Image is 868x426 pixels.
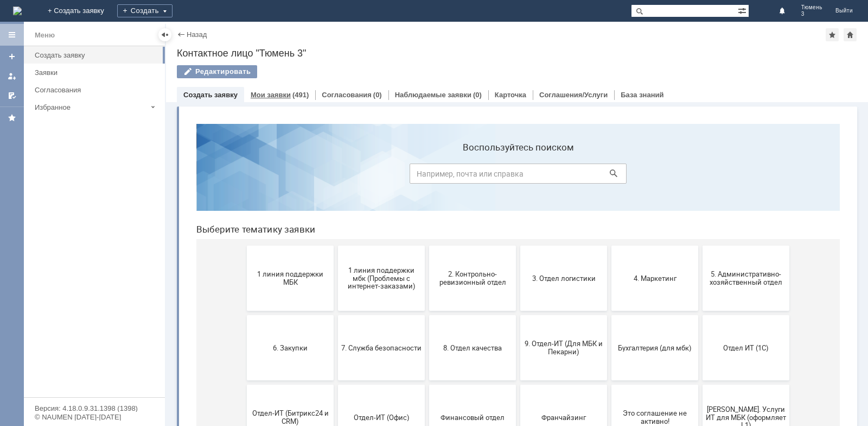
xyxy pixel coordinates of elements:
div: Меню [35,29,55,42]
div: Создать заявку [35,51,158,59]
header: Выберите тематику заявки [9,109,652,120]
div: (0) [373,91,382,99]
div: © NAUMEN [DATE]-[DATE] [35,414,154,421]
button: не актуален [59,339,146,404]
div: Заявки [35,68,158,77]
button: 7. Служба безопасности [150,200,237,265]
a: Создать заявку [3,48,21,65]
span: Расширенный поиск [738,5,749,15]
a: Перейти на домашнюю страницу [13,7,22,15]
span: 3. Отдел логистики [336,159,416,167]
img: logo [13,7,22,15]
a: Мои заявки [3,67,21,85]
a: Создать заявку [183,91,238,99]
a: База знаний [621,91,663,99]
span: 8. Отдел качества [245,228,325,236]
span: 3 [801,11,822,17]
input: Например, почта или справка [222,48,439,68]
label: Воспользуйтесь поиском [222,27,439,37]
span: Бухгалтерия (для мбк) [427,228,507,236]
span: Это соглашение не активно! [427,294,507,310]
a: Согласования [322,91,372,99]
button: Это соглашение не активно! [424,270,510,335]
button: Отдел-ИТ (Битрикс24 и CRM) [59,270,146,335]
div: (0) [473,91,482,99]
button: Отдел ИТ (1С) [515,200,602,265]
button: Бухгалтерия (для мбк) [424,200,510,265]
div: Согласования [35,86,158,94]
button: 9. Отдел-ИТ (Для МБК и Пекарни) [333,200,419,265]
button: 6. Закупки [59,200,146,265]
a: Соглашения/Услуги [539,91,608,99]
span: 4. Маркетинг [427,159,507,167]
span: 5. Административно-хозяйственный отдел [518,155,598,171]
div: Сделать домашней страницей [844,28,857,41]
a: Назад [187,30,207,39]
a: Карточка [495,91,526,99]
div: Добавить в избранное [826,28,839,41]
span: 6. Закупки [62,228,143,236]
a: Наблюдаемые заявки [395,91,471,99]
button: 1 линия поддержки мбк (Проблемы с интернет-заказами) [150,130,237,196]
div: Скрыть меню [158,28,171,41]
span: Франчайзинг [336,298,416,306]
a: Мои согласования [3,87,21,104]
div: Версия: 4.18.0.9.31.1398 (1398) [35,405,154,412]
button: Франчайзинг [333,270,419,335]
a: Создать заявку [30,47,163,64]
span: 1 линия поддержки мбк (Проблемы с интернет-заказами) [154,151,234,175]
span: Отдел-ИТ (Офис) [154,298,234,306]
button: [PERSON_NAME]. Услуги ИТ для МБК (оформляет L1) [515,270,602,335]
a: Мои заявки [251,91,291,99]
span: Отдел-ИТ (Битрикс24 и CRM) [62,294,143,310]
div: Создать [117,4,173,17]
span: [PERSON_NAME]. Услуги ИТ для МБК (оформляет L1) [518,290,598,314]
a: Согласования [30,82,163,98]
div: Избранное [35,103,146,111]
span: 1 линия поддержки МБК [62,155,143,171]
span: Тюмень [801,4,822,11]
div: Контактное лицо "Тюмень 3" [177,48,857,59]
span: не актуален [62,367,143,375]
span: Отдел ИТ (1С) [518,228,598,236]
button: 3. Отдел логистики [333,130,419,196]
div: (491) [292,91,309,99]
button: Отдел-ИТ (Офис) [150,270,237,335]
span: Финансовый отдел [245,298,325,306]
button: 4. Маркетинг [424,130,510,196]
span: 9. Отдел-ИТ (Для МБК и Пекарни) [336,224,416,241]
button: Финансовый отдел [241,270,328,335]
button: 1 линия поддержки МБК [59,130,146,196]
button: 8. Отдел качества [241,200,328,265]
button: 5. Административно-хозяйственный отдел [515,130,602,196]
span: 2. Контрольно-ревизионный отдел [245,155,325,171]
button: 2. Контрольно-ревизионный отдел [241,130,328,196]
span: 7. Служба безопасности [154,228,234,236]
a: Заявки [30,64,163,81]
